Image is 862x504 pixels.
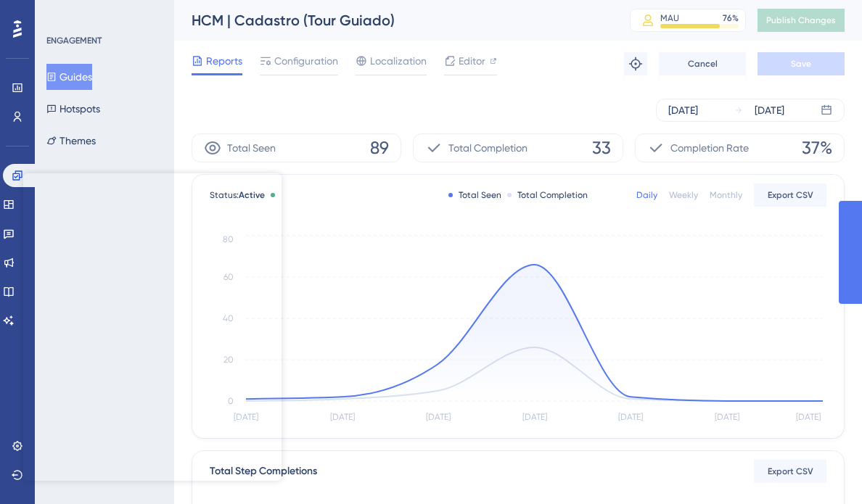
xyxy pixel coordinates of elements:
[206,52,242,70] span: Reports
[46,64,92,90] button: Guides
[802,136,832,160] span: 37%
[758,9,845,32] button: Publish Changes
[46,128,96,154] button: Themes
[755,102,784,119] div: [DATE]
[715,412,739,422] tspan: [DATE]
[758,52,845,75] button: Save
[370,52,427,70] span: Localization
[592,136,611,160] span: 33
[723,12,739,24] div: 76 %
[768,466,813,477] span: Export CSV
[459,52,485,70] span: Editor
[754,183,826,207] button: Export CSV
[659,52,746,75] button: Cancel
[636,189,657,201] div: Daily
[688,58,718,70] span: Cancel
[766,15,836,26] span: Publish Changes
[670,139,749,157] span: Completion Rate
[796,412,821,422] tspan: [DATE]
[274,52,338,70] span: Configuration
[618,412,643,422] tspan: [DATE]
[710,189,742,201] div: Monthly
[660,12,679,24] div: MAU
[669,189,698,201] div: Weekly
[46,35,102,46] div: ENGAGEMENT
[448,189,501,201] div: Total Seen
[192,10,594,30] div: HCM | Cadastro (Tour Guiado)
[801,447,845,490] iframe: UserGuiding AI Assistant Launcher
[754,460,826,483] button: Export CSV
[507,189,588,201] div: Total Completion
[46,96,100,122] button: Hotspots
[227,139,276,157] span: Total Seen
[330,412,355,422] tspan: [DATE]
[522,412,547,422] tspan: [DATE]
[791,58,811,70] span: Save
[448,139,528,157] span: Total Completion
[370,136,389,160] span: 89
[768,189,813,201] span: Export CSV
[668,102,698,119] div: [DATE]
[426,412,451,422] tspan: [DATE]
